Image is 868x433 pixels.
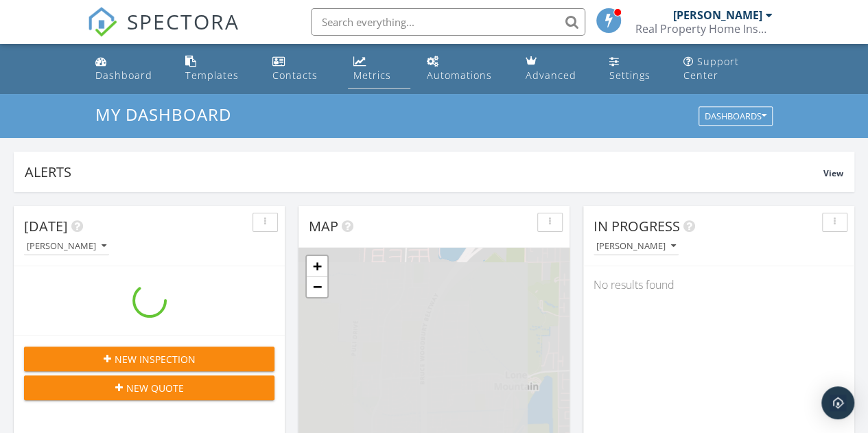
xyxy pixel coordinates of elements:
[348,49,410,89] a: Metrics
[95,103,231,126] span: My Dashboard
[673,8,762,22] div: [PERSON_NAME]
[90,49,169,89] a: Dashboard
[127,7,239,36] span: SPECTORA
[25,163,823,181] div: Alerts
[87,7,117,37] img: The Best Home Inspection Software - Spectora
[267,49,336,89] a: Contacts
[526,69,576,82] div: Advanced
[705,112,766,121] div: Dashboards
[683,55,739,82] div: Support Center
[309,217,338,235] span: Map
[353,69,391,82] div: Metrics
[180,49,256,89] a: Templates
[823,167,843,179] span: View
[678,49,778,89] a: Support Center
[115,352,196,366] span: New Inspection
[24,375,274,400] button: New Quote
[311,8,585,36] input: Search everything...
[307,277,327,297] a: Zoom out
[185,69,239,82] div: Templates
[635,22,773,36] div: Real Property Home Inspections LLC
[24,217,68,235] span: [DATE]
[126,381,184,395] span: New Quote
[272,69,318,82] div: Contacts
[520,49,593,89] a: Advanced
[307,256,327,277] a: Zoom in
[95,69,152,82] div: Dashboard
[594,237,679,256] button: [PERSON_NAME]
[594,217,680,235] span: In Progress
[583,266,854,303] div: No results found
[24,237,109,256] button: [PERSON_NAME]
[87,19,239,47] a: SPECTORA
[609,69,650,82] div: Settings
[596,242,676,251] div: [PERSON_NAME]
[821,386,854,419] div: Open Intercom Messenger
[24,347,274,371] button: New Inspection
[421,49,509,89] a: Automations (Basic)
[604,49,667,89] a: Settings
[27,242,106,251] div: [PERSON_NAME]
[427,69,492,82] div: Automations
[699,107,773,126] button: Dashboards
